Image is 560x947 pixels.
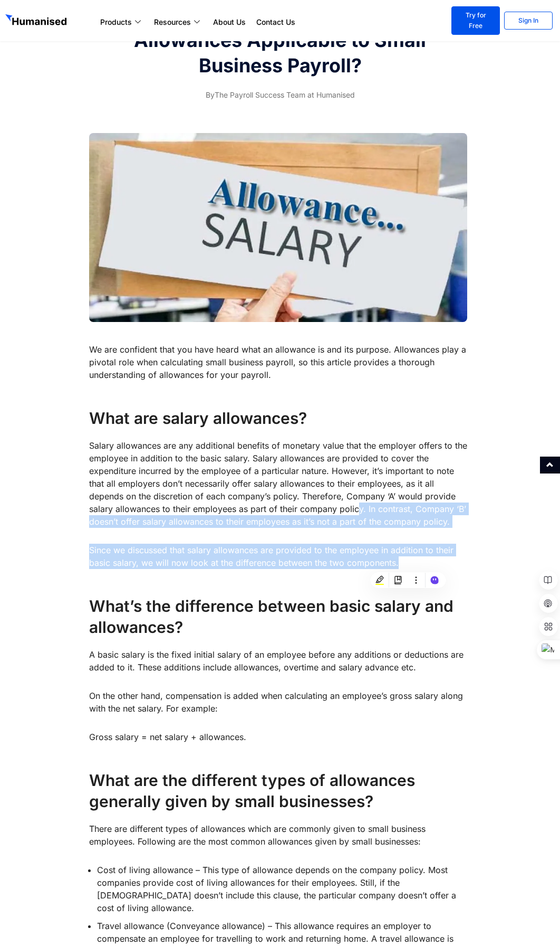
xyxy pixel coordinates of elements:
img: GetHumanised Logo [5,14,69,27]
p: Gross salary = net salary + allowances. [89,731,470,743]
span: By [206,90,215,99]
p: We are confident that you have heard what an allowance is and its purpose. Allowances play a pivo... [89,343,470,381]
img: What Are the Different Types of Allowances Applicable to Small Business Payroll [89,133,467,322]
p: Since we discussed that salary allowances are provided to the employee in addition to their basic... [89,544,470,569]
a: About Us [208,16,251,29]
p: A basic salary is the fixed initial salary of an employee before any additions or deductions are ... [89,648,470,674]
a: Try for Free [451,6,500,35]
h4: What are salary allowances? [89,408,470,429]
h4: What are the different types of allowances generally given by small businesses? [89,770,470,812]
a: Contact Us [251,16,301,29]
a: Resources [149,16,208,29]
p: On the other hand, compensation is added when calculating an employee’s gross salary along with t... [89,689,470,715]
p: Salary allowances are any additional benefits of monetary value that the employer offers to the e... [89,439,470,528]
a: Sign In [504,12,553,30]
li: Cost of living allowance – This type of allowance depends on the company policy. Most companies p... [97,864,470,914]
span: The Payroll Success Team at Humanised [206,89,355,101]
h4: What’s the difference between basic salary and allowances? [89,595,470,638]
p: There are different types of allowances which are commonly given to small business employees. Fol... [89,822,470,848]
a: Products [95,16,149,29]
